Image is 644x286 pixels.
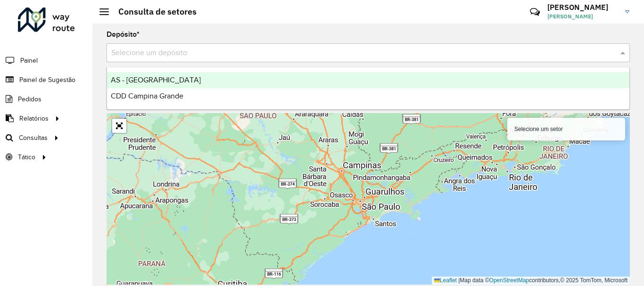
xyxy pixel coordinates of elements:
[525,2,545,22] a: Contato Rápido
[434,277,457,284] a: Leaflet
[107,29,140,40] label: Depósito
[432,277,630,285] div: Map data © contributors,© 2025 TomTom, Microsoft
[18,94,41,104] span: Pedidos
[111,76,201,84] span: AS - [GEOGRAPHIC_DATA]
[109,7,197,17] h2: Consulta de setores
[111,92,183,100] span: CDD Campina Grande
[507,118,625,140] div: Selecione um setor
[547,12,618,21] span: [PERSON_NAME]
[19,114,49,123] span: Relatórios
[18,152,35,162] span: Tático
[458,277,460,284] span: |
[112,119,126,133] a: Abrir mapa em tela cheia
[489,277,529,284] a: OpenStreetMap
[19,75,75,85] span: Painel de Sugestão
[107,67,630,110] ng-dropdown-panel: Options list
[19,133,48,143] span: Consultas
[20,56,38,65] span: Painel
[547,3,618,12] h3: [PERSON_NAME]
